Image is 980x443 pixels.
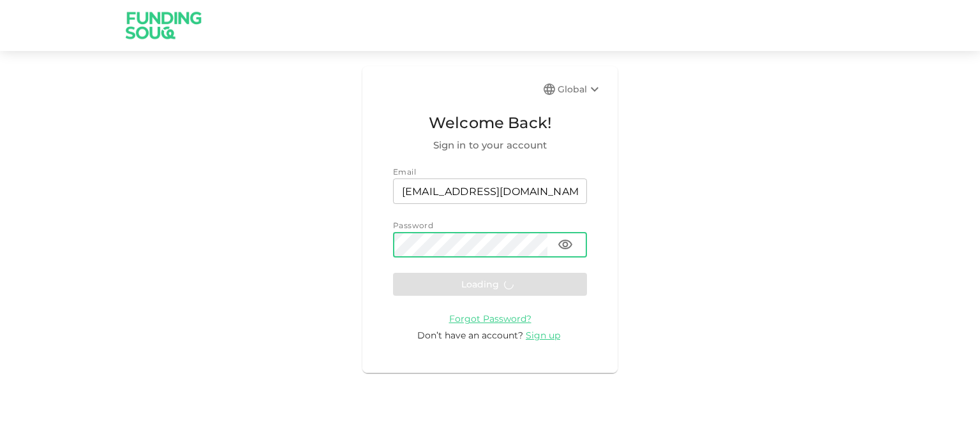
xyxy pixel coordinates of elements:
[449,313,531,324] span: Forgot Password?
[393,178,587,204] input: email
[449,312,531,324] a: Forgot Password?
[393,221,433,230] span: Password
[393,167,416,177] span: Email
[558,82,602,97] div: Global
[393,111,587,135] span: Welcome Back!
[393,232,547,258] input: password
[526,330,560,341] span: Sign up
[393,138,587,153] span: Sign in to your account
[417,330,523,341] span: Don’t have an account?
